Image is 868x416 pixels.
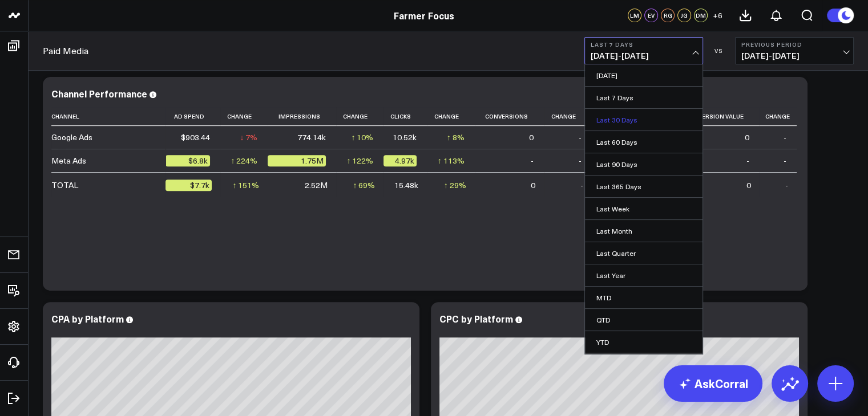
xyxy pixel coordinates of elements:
[336,107,384,126] th: Change
[745,132,749,143] div: 0
[584,37,703,64] button: Last 7 Days[DATE]-[DATE]
[393,132,417,143] div: 10.52k
[585,220,703,242] a: Last Month
[444,180,466,191] div: ↑ 29%
[591,41,697,48] b: Last 7 Days
[51,312,124,325] div: CPA by Platform
[544,107,592,126] th: Change
[529,132,534,143] div: 0
[447,132,465,143] div: ↑ 8%
[585,64,703,86] a: [DATE]
[353,180,375,191] div: ↑ 69%
[784,155,786,166] div: -
[165,155,210,166] div: $6.8k
[746,155,749,166] div: -
[741,41,847,48] b: Previous Period
[51,87,147,100] div: Channel Performance
[672,107,760,126] th: Conversion Value
[394,180,418,191] div: 15.48k
[741,51,847,60] span: [DATE] - [DATE]
[628,9,641,22] div: LM
[531,155,534,166] div: -
[661,9,675,22] div: RG
[580,180,583,191] div: -
[231,155,257,166] div: ↑ 224%
[591,51,697,60] span: [DATE] - [DATE]
[43,44,88,57] a: Paid Media
[51,107,165,126] th: Channel
[735,37,854,64] button: Previous Period[DATE]-[DATE]
[165,180,212,191] div: $7.7k
[51,132,92,143] div: Google Ads
[232,180,259,191] div: ↑ 151%
[351,132,373,143] div: ↑ 10%
[579,132,582,143] div: -
[585,264,703,286] a: Last Year
[427,107,475,126] th: Change
[475,107,544,126] th: Conversions
[585,198,703,219] a: Last Week
[439,312,513,325] div: CPC by Platform
[394,9,454,22] a: Farmer Focus
[677,9,691,22] div: JG
[644,9,658,22] div: EV
[694,9,708,22] div: DM
[585,353,703,375] a: Custom Dates
[585,309,703,331] a: QTD
[383,107,427,126] th: Clicks
[346,155,373,166] div: ↑ 122%
[784,132,786,143] div: -
[585,153,703,175] a: Last 90 Days
[165,107,220,126] th: Ad Spend
[579,155,582,166] div: -
[746,180,751,191] div: 0
[268,155,325,166] div: 1.75M
[585,87,703,108] a: Last 7 Days
[220,107,268,126] th: Change
[709,47,729,54] div: VS
[785,180,788,191] div: -
[240,132,257,143] div: ↓ 7%
[585,287,703,308] a: MTD
[181,132,210,143] div: $903.44
[305,180,328,191] div: 2.52M
[713,11,722,19] span: + 6
[585,176,703,197] a: Last 365 Days
[268,107,336,126] th: Impressions
[585,131,703,153] a: Last 60 Days
[760,107,797,126] th: Change
[664,365,762,402] a: AskCorral
[51,180,78,191] div: TOTAL
[51,155,86,166] div: Meta Ads
[531,180,535,191] div: 0
[383,155,417,166] div: 4.97k
[297,132,326,143] div: 774.14k
[585,242,703,264] a: Last Quarter
[710,9,724,22] button: +6
[585,331,703,353] a: YTD
[585,109,703,130] a: Last 30 Days
[438,155,465,166] div: ↑ 113%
